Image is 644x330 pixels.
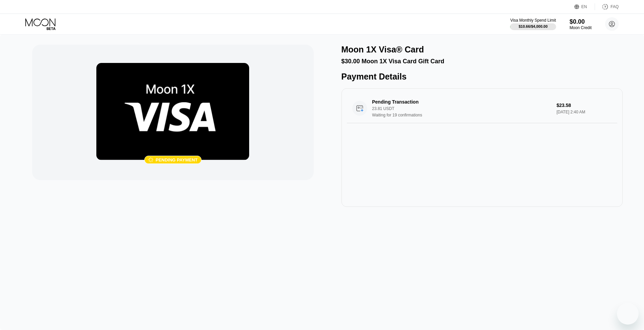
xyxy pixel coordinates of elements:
[341,72,623,82] div: Payment Details
[341,58,623,65] div: $30.00 Moon 1X Visa Card Gift Card
[510,18,556,23] div: Visa Monthly Spend Limit
[372,106,551,111] div: 23.81 USDT
[570,18,592,30] div: $0.00Moon Credit
[611,4,619,9] div: FAQ
[595,3,619,10] div: FAQ
[556,110,612,114] div: [DATE] 2:40 AM
[556,103,612,108] div: $23.58
[570,25,592,30] div: Moon Credit
[570,18,592,25] div: $0.00
[372,113,551,117] div: Waiting for 19 confirmations
[148,157,153,163] div: 
[574,3,595,10] div: EN
[617,303,639,325] iframe: Кнопка запуска окна обмена сообщениями
[581,4,587,9] div: EN
[341,45,424,54] div: Moon 1X Visa® Card
[510,18,556,30] div: Visa Monthly Spend Limit$10.66/$4,000.00
[372,99,539,105] div: Pending Transaction
[519,24,548,28] div: $10.66 / $4,000.00
[156,157,197,162] div: Pending payment
[347,94,617,123] div: Pending Transaction23.81 USDTWaiting for 19 confirmations$23.58[DATE] 2:40 AM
